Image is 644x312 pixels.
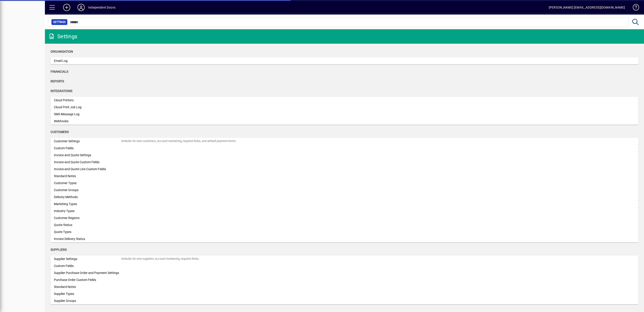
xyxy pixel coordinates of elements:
a: Supplier SettingsDefaults for new suppliers, account numbering, required fields. [51,255,638,262]
div: Customer Groups [54,188,121,192]
button: Profile [74,3,88,11]
div: Invoice and Quote Custom Fields [54,160,121,165]
span: Organisation [51,50,73,53]
a: Supplier Groups [51,297,638,304]
div: Standard Notes [54,285,121,289]
div: Quote Types [54,230,121,234]
div: Customer Types [54,181,121,185]
div: Invoice and Quote Settings [54,153,121,158]
span: Reports [51,79,64,83]
div: Customer Settings [54,139,121,144]
div: Supplier Purchase Order and Payment Settings [54,271,121,275]
a: Custom Fields [51,145,638,152]
a: Invoice Delivery Status [51,235,638,242]
span: Suppliers [51,248,67,251]
div: Defaults for new suppliers, account numbering, required fields. [121,257,199,261]
a: Customer Types [51,180,638,187]
span: Integrations [51,89,72,93]
div: Supplier Settings [54,257,121,261]
div: Industry Types [54,209,121,213]
a: Marketing Types [51,201,638,208]
a: Invoice and Quote Settings [51,152,638,159]
div: Customer Regions [54,216,121,220]
div: Settings [48,33,77,40]
div: Quote Status [54,223,121,227]
a: Customer Groups [51,187,638,194]
div: Supplier Groups [54,298,121,303]
a: Cloud Print Job Log [51,104,638,111]
div: Invoice Delivery Status [54,237,121,241]
div: Invoice and Quote Line Custom Fields [54,167,121,172]
span: Settings [53,20,66,24]
div: Custom Fields [54,264,121,268]
div: Independent Doors [88,4,115,11]
a: Supplier Types [51,290,638,297]
a: Invoice and Quote Line Custom Fields [51,166,638,173]
a: Quote Status [51,222,638,228]
a: Cloud Printers [51,97,638,104]
div: SMS Message Log [54,112,121,117]
div: Cloud Print Job Log [54,105,121,110]
div: Delivery Methods [54,195,121,199]
a: Custom Fields [51,262,638,269]
div: Purchase Order Custom Fields [54,278,121,282]
a: Customer Regions [51,215,638,222]
div: Email Log [54,59,121,63]
a: Customer SettingsDefaults for new customers, account numbering, required fields, and default paym... [51,138,638,145]
div: Standard Notes [54,174,121,179]
a: Email Log [51,57,638,64]
div: Cloud Printers [54,98,121,103]
div: Defaults for new customers, account numbering, required fields, and default payment terms. [121,139,236,143]
div: Supplier Types [54,292,121,296]
div: Custom Fields [54,146,121,151]
div: Webhooks [54,119,121,124]
span: Customers [51,130,69,134]
span: Financials [51,70,68,73]
a: Knowledge Base [629,1,638,16]
a: Purchase Order Custom Fields [51,276,638,283]
a: Standard Notes [51,283,638,290]
a: Webhooks [51,118,638,125]
div: Marketing Types [54,202,121,206]
a: Supplier Purchase Order and Payment Settings [51,269,638,276]
a: Invoice and Quote Custom Fields [51,159,638,166]
a: Delivery Methods [51,194,638,201]
a: Quote Types [51,228,638,235]
a: SMS Message Log [51,111,638,118]
a: Standard Notes [51,173,638,180]
button: Add [60,3,74,11]
a: Industry Types [51,208,638,215]
div: [PERSON_NAME] [EMAIL_ADDRESS][DOMAIN_NAME] [549,4,625,11]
